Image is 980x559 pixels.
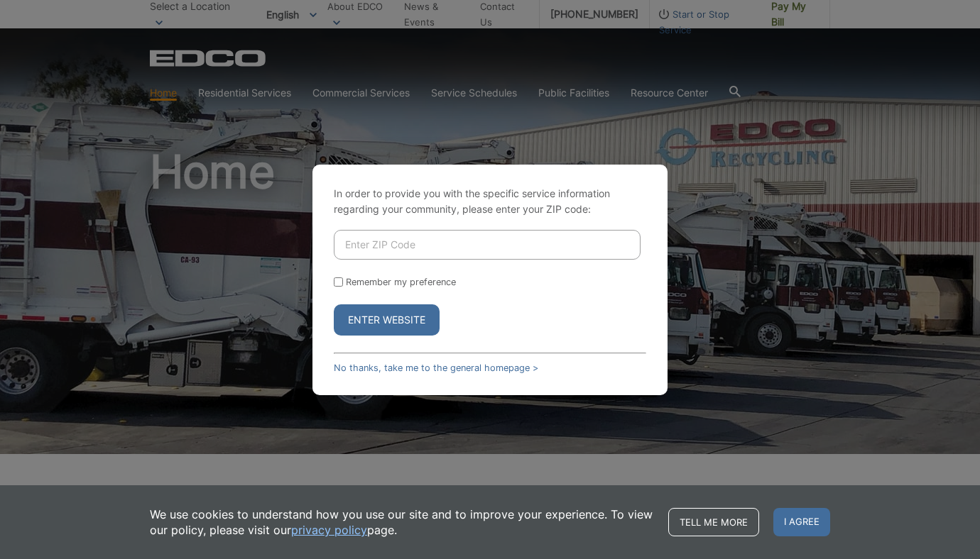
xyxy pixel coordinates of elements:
span: I agree [773,508,830,536]
input: Enter ZIP Code [334,230,641,260]
a: privacy policy [291,522,367,538]
p: We use cookies to understand how you use our site and to improve your experience. To view our pol... [150,507,654,538]
label: Remember my preference [346,277,456,287]
button: Enter Website [334,304,440,336]
p: In order to provide you with the specific service information regarding your community, please en... [334,186,646,217]
a: Tell me more [668,508,759,536]
a: No thanks, take me to the general homepage > [334,362,538,373]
